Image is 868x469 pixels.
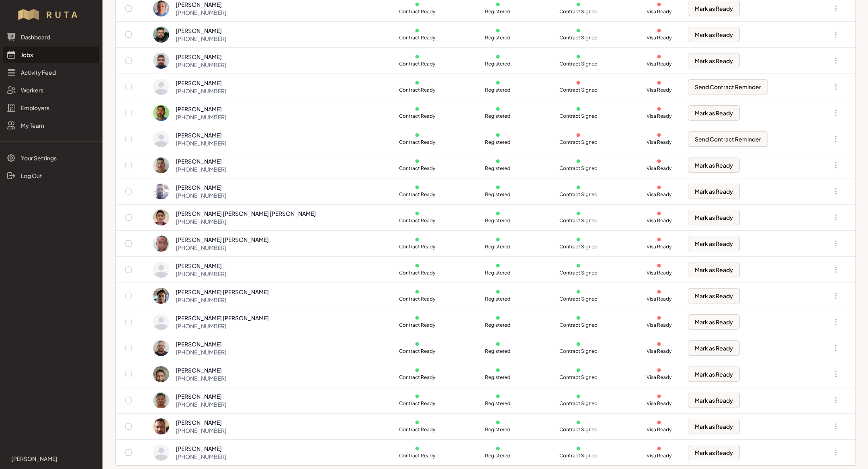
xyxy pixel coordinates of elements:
[176,392,227,400] div: [PERSON_NAME]
[688,27,740,42] button: Mark as Ready
[176,61,227,69] div: [PHONE_NUMBER]
[398,348,436,354] p: Contract Ready
[479,348,517,354] p: Registered
[176,87,227,95] div: [PHONE_NUMBER]
[688,1,740,16] button: Mark as Ready
[6,455,96,463] a: [PERSON_NAME]
[3,150,99,166] a: Your Settings
[11,455,57,463] p: [PERSON_NAME]
[398,8,436,15] p: Contract Ready
[479,296,517,302] p: Registered
[640,191,678,198] p: Visa Ready
[688,445,740,460] button: Mark as Ready
[479,400,517,407] p: Registered
[688,262,740,277] button: Mark as Ready
[176,453,227,461] div: [PHONE_NUMBER]
[176,105,227,113] div: [PERSON_NAME]
[640,244,678,250] p: Visa Ready
[479,191,517,198] p: Registered
[688,340,740,356] button: Mark as Ready
[688,184,740,199] button: Mark as Ready
[688,79,768,94] button: Send Contract Reminder
[398,322,436,328] p: Contract Ready
[176,0,227,8] div: [PERSON_NAME]
[640,139,678,145] p: Visa Ready
[176,139,227,147] div: [PHONE_NUMBER]
[640,165,678,172] p: Visa Ready
[3,168,99,184] a: Log Out
[559,296,598,302] p: Contract Signed
[688,367,740,382] button: Mark as Ready
[176,288,269,296] div: [PERSON_NAME] [PERSON_NAME]
[176,236,269,244] div: [PERSON_NAME] [PERSON_NAME]
[176,444,227,453] div: [PERSON_NAME]
[479,270,517,276] p: Registered
[640,35,678,41] p: Visa Ready
[176,262,227,270] div: [PERSON_NAME]
[559,8,598,15] p: Contract Signed
[559,426,598,433] p: Contract Signed
[176,8,227,16] div: [PHONE_NUMBER]
[398,61,436,67] p: Contract Ready
[479,244,517,250] p: Registered
[176,244,269,252] div: [PHONE_NUMBER]
[398,453,436,459] p: Contract Ready
[479,374,517,381] p: Registered
[398,244,436,250] p: Contract Ready
[640,217,678,224] p: Visa Ready
[559,244,598,250] p: Contract Signed
[176,53,227,61] div: [PERSON_NAME]
[479,113,517,119] p: Registered
[3,100,99,116] a: Employers
[398,426,436,433] p: Contract Ready
[559,61,598,67] p: Contract Signed
[3,82,99,98] a: Workers
[688,53,740,68] button: Mark as Ready
[176,183,227,191] div: [PERSON_NAME]
[479,165,517,172] p: Registered
[176,27,227,35] div: [PERSON_NAME]
[640,374,678,381] p: Visa Ready
[17,8,86,21] img: Workflow
[479,139,517,145] p: Registered
[398,87,436,93] p: Contract Ready
[559,139,598,145] p: Contract Signed
[640,113,678,119] p: Visa Ready
[640,348,678,354] p: Visa Ready
[559,35,598,41] p: Contract Signed
[176,348,227,356] div: [PHONE_NUMBER]
[176,374,227,382] div: [PHONE_NUMBER]
[3,29,99,45] a: Dashboard
[176,314,269,322] div: [PERSON_NAME] [PERSON_NAME]
[398,400,436,407] p: Contract Ready
[176,270,227,278] div: [PHONE_NUMBER]
[559,113,598,119] p: Contract Signed
[479,217,517,224] p: Registered
[176,418,227,426] div: [PERSON_NAME]
[176,340,227,348] div: [PERSON_NAME]
[176,131,227,139] div: [PERSON_NAME]
[176,426,227,434] div: [PHONE_NUMBER]
[479,61,517,67] p: Registered
[559,374,598,381] p: Contract Signed
[479,87,517,93] p: Registered
[640,322,678,328] p: Visa Ready
[479,453,517,459] p: Registered
[479,8,517,15] p: Registered
[559,348,598,354] p: Contract Signed
[688,131,768,147] button: Send Contract Reminder
[559,270,598,276] p: Contract Signed
[398,217,436,224] p: Contract Ready
[688,105,740,121] button: Mark as Ready
[688,158,740,173] button: Mark as Ready
[479,426,517,433] p: Registered
[176,157,227,165] div: [PERSON_NAME]
[640,296,678,302] p: Visa Ready
[176,400,227,408] div: [PHONE_NUMBER]
[559,400,598,407] p: Contract Signed
[398,113,436,119] p: Contract Ready
[176,35,227,43] div: [PHONE_NUMBER]
[176,191,227,199] div: [PHONE_NUMBER]
[398,191,436,198] p: Contract Ready
[640,453,678,459] p: Visa Ready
